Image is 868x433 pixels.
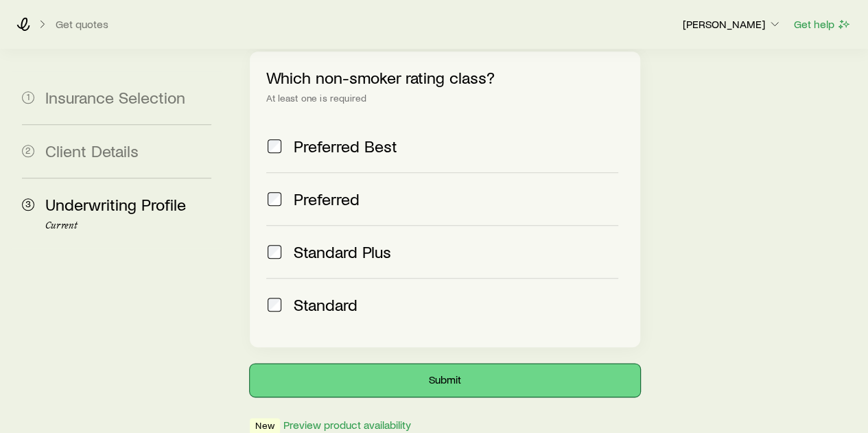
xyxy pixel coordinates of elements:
[793,16,852,32] button: Get help
[294,137,397,156] span: Preferred Best
[266,93,623,104] div: At least one is required
[22,91,34,104] span: 1
[294,295,357,314] span: Standard
[294,189,360,209] span: Preferred
[683,17,782,31] p: [PERSON_NAME]
[45,220,211,231] p: Current
[682,16,782,33] button: [PERSON_NAME]
[266,68,623,87] p: Which non-smoker rating class?
[283,419,412,432] button: Preview product availability
[45,194,186,214] span: Underwriting Profile
[22,198,34,211] span: 3
[45,141,139,161] span: Client Details
[45,87,185,107] span: Insurance Selection
[268,245,281,259] input: Standard Plus
[22,145,34,157] span: 2
[55,18,109,31] button: Get quotes
[268,139,281,153] input: Preferred Best
[268,192,281,206] input: Preferred
[250,364,640,397] button: Submit
[294,242,391,261] span: Standard Plus
[268,298,281,312] input: Standard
